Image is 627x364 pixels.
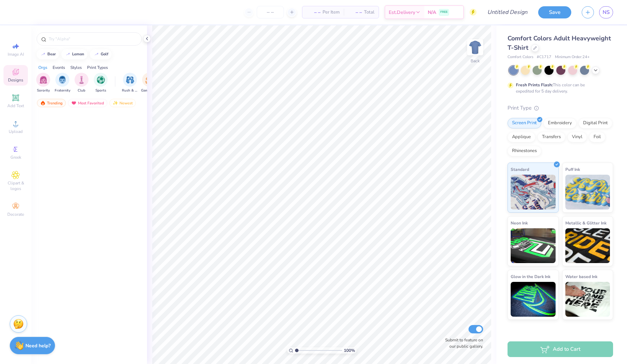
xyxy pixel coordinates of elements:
span: Image AI [8,52,24,57]
div: Print Type [508,104,613,112]
img: Back [468,40,482,54]
span: Comfort Colors [508,54,533,60]
img: Game Day Image [145,76,153,84]
img: trending.gif [40,101,46,105]
button: Save [538,6,571,18]
div: Embroidery [543,118,576,128]
span: Fraternity [55,88,70,93]
button: filter button [55,73,70,93]
span: Water based Ink [565,273,597,280]
div: golf [101,52,108,56]
img: trend_line.gif [40,52,46,56]
img: Sorority Image [39,76,47,84]
button: filter button [94,73,108,93]
span: Game Day [141,88,157,93]
span: Rush & Bid [122,88,138,93]
img: most_fav.gif [71,101,77,105]
div: Vinyl [567,132,587,142]
div: filter for Rush & Bid [122,73,138,93]
div: filter for Sorority [36,73,50,93]
input: Try "Alpha" [48,35,137,42]
div: Trending [37,99,66,107]
span: Comfort Colors Adult Heavyweight T-Shirt [508,34,611,52]
img: Neon Ink [511,228,556,263]
div: filter for Club [75,73,88,93]
img: Club Image [78,76,85,84]
img: Sports Image [97,76,105,84]
span: NS [603,8,610,16]
span: – – [307,9,320,16]
img: Rush & Bid Image [126,76,134,84]
button: golf [90,49,111,60]
span: – – [348,9,362,16]
a: NS [599,6,613,18]
span: Neon Ink [511,219,528,227]
div: filter for Fraternity [55,73,70,93]
span: Add Text [7,103,24,109]
div: Rhinestones [508,146,541,156]
div: This color can be expedited for 5 day delivery. [516,82,602,94]
button: filter button [75,73,88,93]
input: – – [257,6,284,18]
div: Foil [589,132,605,142]
button: filter button [36,73,50,93]
span: Glow in the Dark Ink [511,273,550,280]
div: Print Types [87,64,108,71]
div: filter for Game Day [141,73,157,93]
div: filter for Sports [94,73,108,93]
img: Water based Ink [565,282,610,317]
span: Designs [8,77,23,83]
span: N/A [428,9,436,16]
span: Per Item [323,9,340,16]
strong: Need help? [25,342,51,349]
div: Digital Print [579,118,612,128]
span: Standard [511,166,529,173]
span: Sports [95,88,106,93]
img: Metallic & Glitter Ink [565,228,610,263]
div: Applique [508,132,535,142]
span: Est. Delivery [389,9,415,16]
div: Newest [109,99,136,107]
label: Submit to feature on our public gallery. [441,337,483,349]
img: Fraternity Image [59,76,66,84]
div: Styles [70,64,82,71]
button: bear [37,49,59,60]
span: Clipart & logos [3,180,28,191]
div: Events [53,64,65,71]
span: Club [78,88,85,93]
span: Sorority [37,88,50,93]
span: Upload [9,129,23,134]
span: Greek [10,155,21,160]
span: Metallic & Glitter Ink [565,219,606,227]
input: Untitled Design [482,5,533,19]
img: Newest.gif [113,101,118,105]
div: lemon [72,52,84,56]
img: trend_line.gif [65,52,71,56]
img: Glow in the Dark Ink [511,282,556,317]
span: 100 % [344,347,355,354]
img: trend_line.gif [94,52,99,56]
div: Transfers [537,132,565,142]
div: Most Favorited [68,99,107,107]
img: Puff Ink [565,175,610,209]
strong: Fresh Prints Flash: [516,82,553,88]
button: lemon [61,49,87,60]
span: Total [364,9,374,16]
button: filter button [141,73,157,93]
div: Orgs [38,64,47,71]
span: Puff Ink [565,166,580,173]
span: FREE [440,10,448,15]
div: Screen Print [508,118,541,128]
span: # C1717 [537,54,551,60]
button: filter button [122,73,138,93]
img: Standard [511,175,556,209]
span: Minimum Order: 24 + [555,54,590,60]
div: Back [471,58,480,64]
div: bear [47,52,56,56]
span: Decorate [7,212,24,217]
